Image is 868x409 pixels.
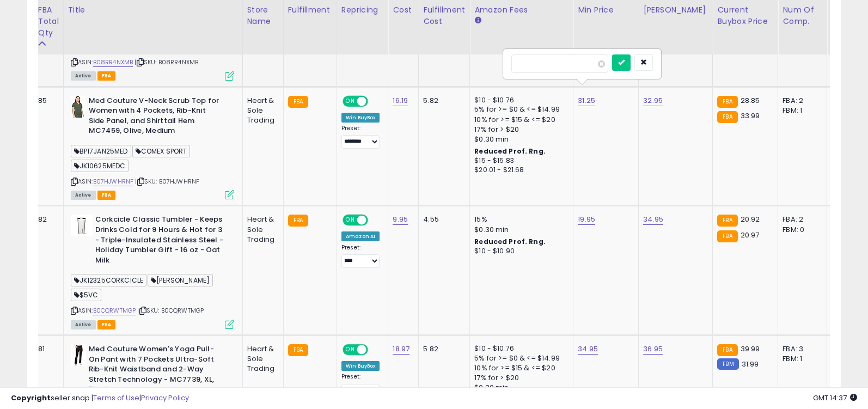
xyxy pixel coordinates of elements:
a: B07HJWHRNF [93,177,134,186]
div: 82 [38,215,55,224]
a: Terms of Use [93,393,139,403]
span: All listings currently available for purchase on Amazon [71,320,96,329]
div: FBM: 1 [783,106,818,115]
div: Win BuyBox [341,113,380,123]
a: 16.19 [393,95,408,106]
a: B08RR4NXMB [93,58,133,67]
span: FBA [97,191,116,200]
span: FBA [97,71,116,81]
span: 33.99 [741,111,760,121]
span: BP17JAN25MED [71,145,131,157]
small: FBA [288,344,308,356]
small: FBA [717,215,737,227]
div: $15 - $15.83 [474,156,565,166]
div: FBA: 3 [783,344,818,354]
span: All listings currently available for purchase on Amazon [71,71,96,81]
small: FBA [717,96,737,108]
img: 21mwiTuMEyL._SL40_.jpg [71,215,93,236]
div: 5% for >= $0 & <= $14.99 [474,353,565,363]
div: FBA Total Qty [38,4,59,39]
div: seller snap | | [11,393,189,404]
small: FBA [717,111,737,123]
a: Privacy Policy [141,393,189,403]
span: 31.99 [742,359,759,369]
div: FBA: 2 [783,215,818,224]
span: | SKU: B07HJWHRNF [135,177,199,186]
span: $5VC [71,289,102,301]
div: Current Buybox Price [717,4,773,27]
a: 36.95 [643,344,663,355]
a: 18.97 [393,344,409,355]
div: $10 - $10.76 [474,344,565,353]
div: $0.30 min [474,225,565,235]
div: 4.55 [423,215,461,224]
span: ON [344,96,357,106]
a: 34.95 [643,214,663,225]
span: 28.85 [741,95,760,106]
div: Heart & Sole Trading [247,96,275,126]
small: FBA [288,215,308,227]
div: Store Name [247,4,279,27]
div: Preset: [341,244,380,268]
a: 9.95 [393,214,408,225]
div: 81 [38,344,55,354]
small: FBA [717,344,737,356]
div: Fulfillment Cost [423,4,465,27]
span: ON [344,216,357,225]
div: Win BuyBox [341,361,380,371]
div: Amazon Fees [474,4,569,16]
div: $10 - $10.90 [474,247,565,256]
small: Amazon Fees. [474,16,481,26]
div: Repricing [341,4,384,16]
a: 19.95 [578,214,595,225]
div: $10 - $10.76 [474,96,565,105]
div: Heart & Sole Trading [247,215,275,245]
b: Med Couture Women's Yoga Pull-On Pant with 7 Pockets Ultra-Soft Rib-Knit Waistband and 2-Way Stre... [89,344,221,398]
div: $0.30 min [474,135,565,144]
div: Preset: [341,373,380,398]
b: Med Couture V-Neck Scrub Top for Women with 4 Pockets, Rib-Knit Side Panel, and Shirttail Hem MC7... [89,96,221,139]
div: 85 [38,96,55,106]
b: Reduced Prof. Rng. [474,237,546,246]
div: 17% for > $20 [474,125,565,135]
div: FBM: 1 [783,354,818,364]
a: 31.25 [578,95,595,106]
div: 5% for >= $0 & <= $14.99 [474,105,565,114]
a: 32.95 [643,95,663,106]
div: Amazon AI [341,231,380,241]
span: [PERSON_NAME] [148,274,213,286]
strong: Copyright [11,393,51,403]
div: $20.01 - $21.68 [474,166,565,175]
span: ON [344,345,357,355]
div: 5.82 [423,344,461,354]
div: Fulfillment [288,4,332,16]
a: 34.95 [578,344,598,355]
span: 39.99 [741,344,760,354]
div: 15% [474,215,565,224]
div: 10% for >= $15 & <= $20 [474,363,565,373]
div: Heart & Sole Trading [247,344,275,374]
span: 20.97 [741,230,760,240]
small: FBA [288,96,308,108]
span: 2025-10-7 14:37 GMT [813,393,857,403]
div: Title [68,4,238,16]
span: | SKU: B0CQRWTMGP [137,306,204,315]
div: ASIN: [71,96,234,199]
div: FBM: 0 [783,225,818,235]
div: [PERSON_NAME] [643,4,708,16]
b: Reduced Prof. Rng. [474,146,546,156]
div: FBA: 2 [783,96,818,106]
div: 5.82 [423,96,461,106]
span: COMEX SPORT [132,145,191,157]
a: B0CQRWTMGP [93,306,136,315]
b: Corkcicle Classic Tumbler - Keeps Drinks Cold for 9 Hours & Hot for 3 - Triple-Insulated Stainles... [95,215,228,268]
img: 31o5hkVnw9L._SL40_.jpg [71,344,86,366]
img: 31KwxwmgXuL._SL40_.jpg [71,96,86,118]
small: FBM [717,358,738,370]
span: FBA [97,320,116,329]
div: Num of Comp. [783,4,822,27]
span: JK12325CORKCICLE [71,274,147,286]
span: All listings currently available for purchase on Amazon [71,191,96,200]
span: OFF [366,96,384,106]
span: OFF [366,345,384,355]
